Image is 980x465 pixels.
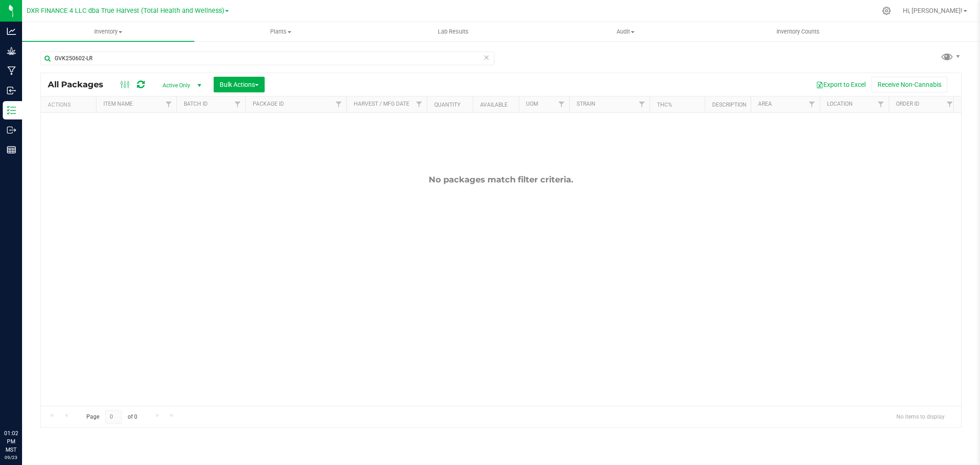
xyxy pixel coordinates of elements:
[872,77,947,92] button: Receive Non-Cannabis
[412,96,427,112] a: Filter
[712,22,884,41] a: Inventory Counts
[539,22,712,41] a: Audit
[367,22,539,41] a: Lab Results
[942,96,957,112] a: Filter
[827,101,853,107] a: Location
[577,101,595,107] a: Strain
[79,410,145,424] span: Page of 0
[103,101,133,107] a: Item Name
[804,96,820,112] a: Filter
[4,429,18,454] p: 01:02 PM MST
[40,51,494,65] input: Search Package ID, Item Name, SKU, Lot or Part Number...
[48,102,92,108] div: Actions
[184,101,208,107] a: Batch ID
[873,96,889,112] a: Filter
[634,96,650,112] a: Filter
[195,28,366,36] span: Plants
[27,7,224,15] span: DXR FINANCE 4 LLC dba True Harvest (Total Health and Wellness)
[483,51,490,63] span: Clear
[253,101,284,107] a: Package ID
[540,28,711,36] span: Audit
[712,102,747,108] a: Description
[526,101,538,107] a: UOM
[22,28,194,36] span: Inventory
[22,22,194,41] a: Inventory
[220,81,259,88] span: Bulk Actions
[27,390,38,401] iframe: Resource center unread badge
[889,410,952,424] span: No items to display
[7,46,16,56] inline-svg: Grow
[896,101,919,107] a: Order ID
[214,77,265,92] button: Bulk Actions
[881,6,892,15] div: Manage settings
[7,145,16,154] inline-svg: Reports
[7,27,16,36] inline-svg: Analytics
[657,102,672,108] a: THC%
[425,28,481,36] span: Lab Results
[9,391,37,419] iframe: Resource center
[4,454,18,461] p: 09/23
[7,125,16,135] inline-svg: Outbound
[810,77,872,92] button: Export to Excel
[7,106,16,115] inline-svg: Inventory
[331,96,346,112] a: Filter
[194,22,367,41] a: Plants
[903,7,963,14] span: Hi, [PERSON_NAME]!
[7,66,16,75] inline-svg: Manufacturing
[434,102,460,108] a: Quantity
[48,79,113,90] span: All Packages
[758,101,772,107] a: Area
[161,96,176,112] a: Filter
[41,175,961,185] div: No packages match filter criteria.
[554,96,569,112] a: Filter
[7,86,16,95] inline-svg: Inbound
[354,101,409,107] a: Harvest / Mfg Date
[480,102,508,108] a: Available
[764,28,832,36] span: Inventory Counts
[230,96,245,112] a: Filter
